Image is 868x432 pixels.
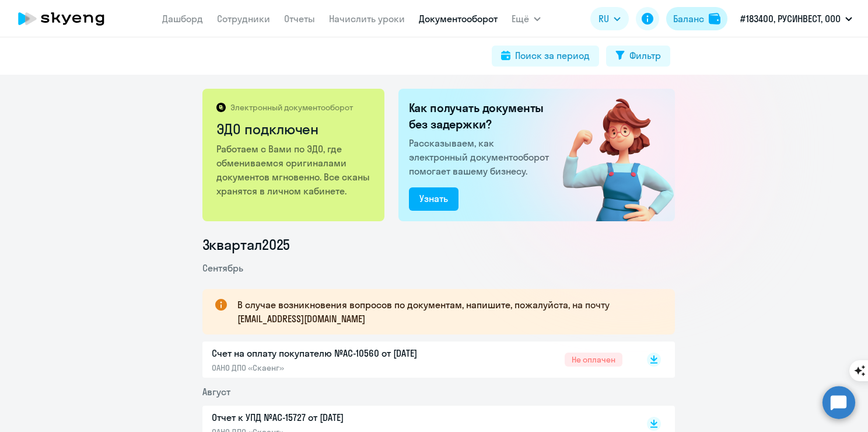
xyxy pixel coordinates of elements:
a: Отчеты [284,13,315,25]
span: Не оплачен [565,353,622,367]
img: connected [544,89,675,221]
span: Сентябрь [202,262,243,274]
a: Счет на оплату покупателю №AC-10560 от [DATE]ОАНО ДПО «Скаенг»Не оплачен [212,346,622,373]
a: Документооборот [419,13,498,25]
p: В случае возникновения вопросов по документам, напишите, пожалуйста, на почту [EMAIL_ADDRESS][DOM... [237,298,654,326]
button: RU [590,7,629,30]
div: Поиск за период [515,48,590,62]
p: Отчет к УПД №AC-15727 от [DATE] [212,410,457,424]
p: Работаем с Вами по ЭДО, где обмениваемся оригиналами документов мгновенно. Все сканы хранятся в л... [216,142,372,198]
div: Узнать [419,191,448,205]
li: 3 квартал 2025 [202,235,675,254]
p: #183400, РУСИНВЕСТ, ООО [740,12,841,26]
button: Ещё [512,7,541,30]
button: #183400, РУСИНВЕСТ, ООО [734,5,858,33]
a: Дашборд [162,13,203,25]
div: Баланс [673,12,704,26]
span: Август [202,386,230,398]
a: Начислить уроки [329,13,405,25]
p: Счет на оплату покупателю №AC-10560 от [DATE] [212,346,457,360]
p: Электронный документооборот [230,102,353,113]
h2: Как получать документы без задержки? [409,100,554,133]
button: Балансbalance [666,7,727,30]
img: balance [709,13,720,25]
p: ОАНО ДПО «Скаенг» [212,363,457,373]
button: Фильтр [606,46,670,67]
a: Сотрудники [217,13,270,25]
p: Рассказываем, как электронный документооборот помогает вашему бизнесу. [409,136,554,178]
div: Фильтр [629,48,661,62]
button: Узнать [409,187,459,211]
span: RU [598,12,609,26]
h2: ЭДО подключен [216,120,372,138]
button: Поиск за период [492,46,599,67]
span: Ещё [512,12,529,26]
